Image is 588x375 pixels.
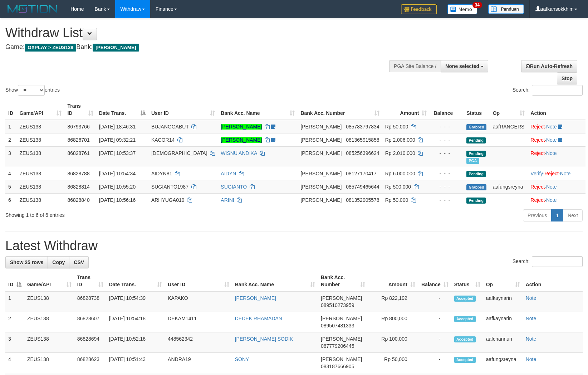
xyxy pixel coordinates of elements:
span: 86828788 [67,171,89,176]
th: ID [5,99,16,120]
td: [DATE] 10:54:39 [106,291,165,312]
span: CSV [74,259,84,265]
a: Note [546,124,557,130]
a: [PERSON_NAME] SODIK [235,336,293,342]
td: 86828623 [74,353,106,373]
a: SUGIANTO [221,184,247,190]
a: Reject [530,184,545,190]
td: - [418,332,451,353]
a: [PERSON_NAME] [221,124,262,130]
span: [PERSON_NAME] [300,150,342,156]
input: Search: [532,256,583,267]
th: Game/API: activate to sort column ascending [16,99,64,120]
td: · · [528,167,585,180]
th: Op: activate to sort column ascending [490,99,528,120]
a: Note [526,316,536,321]
div: - - - [432,150,461,157]
img: Feedback.jpg [401,4,437,14]
a: Reject [530,124,545,130]
span: 34 [472,2,482,8]
span: Rp 2.006.000 [385,137,415,143]
td: [DATE] 10:51:43 [106,353,165,373]
span: Accepted [454,336,476,342]
span: Copy 087779206445 to clipboard [321,343,354,349]
th: Balance: activate to sort column ascending [418,271,451,291]
span: [DATE] 10:56:16 [99,197,136,203]
td: 86828607 [74,312,106,332]
div: - - - [432,136,461,143]
span: Copy 08127170417 to clipboard [346,171,377,176]
th: Date Trans.: activate to sort column descending [96,99,148,120]
a: Note [526,356,536,362]
td: 86828694 [74,332,106,353]
span: BUJANGGABUT [151,124,189,130]
a: ARINI [221,197,234,203]
td: Rp 800,000 [368,312,418,332]
span: [DATE] 09:32:21 [99,137,136,143]
td: - [418,312,451,332]
td: 2 [5,133,16,146]
label: Show entries [5,85,60,96]
span: KACOR14 [151,137,175,143]
span: Copy [52,259,65,265]
a: SONY [235,356,249,362]
td: ZEUS138 [16,193,64,206]
th: User ID: activate to sort column ascending [165,271,232,291]
a: 1 [551,209,563,221]
a: Reject [530,150,545,156]
td: 5 [5,180,16,193]
td: ZEUS138 [24,312,74,332]
td: Rp 100,000 [368,332,418,353]
td: 4 [5,167,16,180]
td: aafkaynarin [483,291,523,312]
span: [PERSON_NAME] [321,336,362,342]
a: Reject [530,137,545,143]
th: Action [523,271,583,291]
span: Accepted [454,357,476,363]
label: Search: [513,85,583,96]
span: Rp 50.000 [385,124,408,130]
a: DEDEK RHAMADAN [235,316,282,321]
th: Date Trans.: activate to sort column ascending [106,271,165,291]
a: CSV [69,256,89,268]
th: Status: activate to sort column ascending [451,271,483,291]
td: - [418,291,451,312]
span: 86826701 [67,137,89,143]
a: Previous [523,209,552,221]
a: Note [560,171,571,176]
span: Accepted [454,316,476,322]
span: [PERSON_NAME] [321,295,362,301]
th: Op: activate to sort column ascending [483,271,523,291]
div: - - - [432,170,461,177]
td: [DATE] 10:54:18 [106,312,165,332]
span: Accepted [454,296,476,302]
td: aafkaynarin [483,312,523,332]
span: Copy 083187666905 to clipboard [321,364,354,369]
td: 448562342 [165,332,232,353]
td: aafRANGERS [490,120,528,133]
span: Copy 085749465644 to clipboard [346,184,379,190]
span: [PERSON_NAME] [300,197,342,203]
td: 4 [5,353,24,373]
td: aafungsreyna [490,180,528,193]
td: 3 [5,146,16,167]
span: [PERSON_NAME] [300,184,342,190]
td: Rp 822,192 [368,291,418,312]
span: [PERSON_NAME] [300,124,342,130]
td: ZEUS138 [24,353,74,373]
span: 86828840 [67,197,89,203]
a: Note [546,137,557,143]
span: [PERSON_NAME] [321,356,362,362]
td: · [528,120,585,133]
span: Rp 50.000 [385,197,408,203]
td: aafchannun [483,332,523,353]
span: [DEMOGRAPHIC_DATA] [151,150,207,156]
td: ANDRA19 [165,353,232,373]
th: Bank Acc. Number: activate to sort column ascending [318,271,368,291]
span: SUGIANTO1987 [151,184,188,190]
td: · [528,193,585,206]
td: 86828738 [74,291,106,312]
a: Note [546,150,557,156]
span: Show 25 rows [10,259,43,265]
span: Copy 085256396624 to clipboard [346,150,379,156]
